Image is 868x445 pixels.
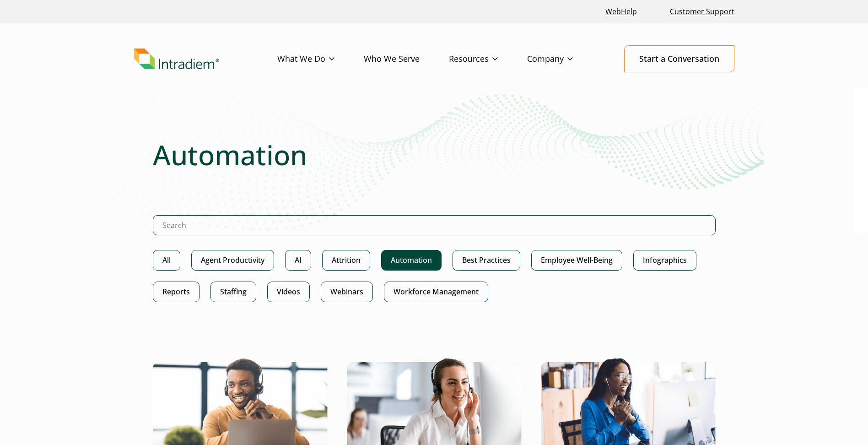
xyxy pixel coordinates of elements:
[134,49,277,70] a: Link to homepage of Intradiem
[531,250,622,271] a: Employee Well-Being
[267,282,310,302] a: Videos
[384,282,488,302] a: Workforce Management
[602,2,641,22] a: Link opens in a new window
[277,46,364,72] a: What We Do
[364,46,449,72] a: Who We Serve
[153,215,716,235] input: Search
[322,250,370,271] a: Attrition
[153,138,716,171] h1: Automation
[381,250,442,271] a: Automation
[153,250,180,271] a: All
[624,45,734,72] a: Start a Conversation
[527,46,602,72] a: Company
[449,46,527,72] a: Resources
[633,250,696,271] a: Infographics
[134,49,219,70] img: Intradiem
[210,282,256,302] a: Staffing
[153,215,716,250] form: Search Intradiem
[285,250,311,271] a: AI
[191,250,274,271] a: Agent Productivity
[321,282,373,302] a: Webinars
[453,250,520,271] a: Best Practices
[666,2,738,22] a: Customer Support
[153,282,199,302] a: Reports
